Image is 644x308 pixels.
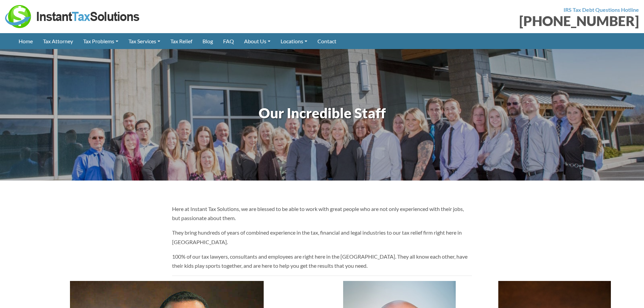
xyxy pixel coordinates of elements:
[165,33,197,49] a: Tax Relief
[5,5,140,28] img: Instant Tax Solutions Logo
[564,6,639,13] strong: IRS Tax Debt Questions Hotline
[218,33,239,49] a: FAQ
[197,33,218,49] a: Blog
[276,33,312,49] a: Locations
[123,33,165,49] a: Tax Services
[78,33,123,49] a: Tax Problems
[38,33,78,49] a: Tax Attorney
[239,33,276,49] a: About Us
[17,103,627,123] h1: Our Incredible Staff
[327,14,639,28] div: [PHONE_NUMBER]
[5,13,140,19] a: Instant Tax Solutions Logo
[172,252,472,270] p: 100% of our tax lawyers, consultants and employees are right here in the [GEOGRAPHIC_DATA]. They ...
[14,33,38,49] a: Home
[312,33,341,49] a: Contact
[172,204,472,222] p: Here at Instant Tax Solutions, we are blessed to be able to work with great people who are not on...
[172,228,472,246] p: They bring hundreds of years of combined experience in the tax, financial and legal industries to...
